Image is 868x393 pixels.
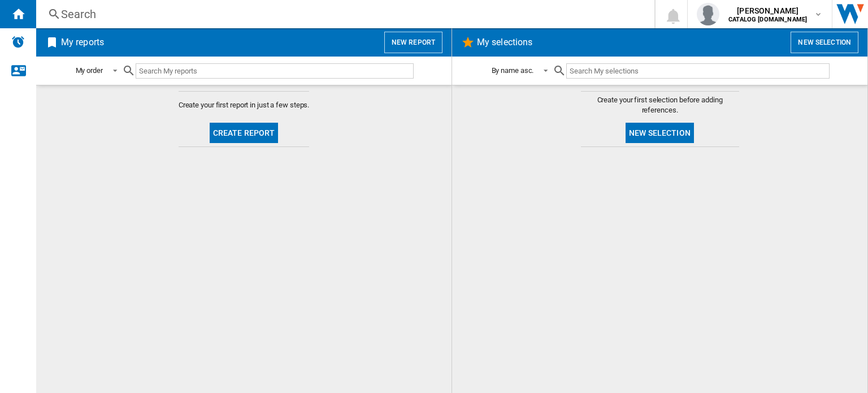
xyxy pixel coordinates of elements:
img: profile.jpg [697,3,719,25]
button: New report [384,32,442,53]
button: Create report [210,123,279,143]
div: Search [61,6,625,22]
img: alerts-logo.svg [11,35,25,49]
h2: My selections [475,32,535,53]
div: My order [76,66,103,75]
button: New selection [626,123,694,143]
span: [PERSON_NAME] [728,5,807,16]
input: Search My selections [566,63,829,79]
span: Create your first report in just a few steps. [179,100,310,110]
input: Search My reports [136,63,414,79]
h2: My reports [59,32,106,53]
button: New selection [791,32,858,53]
span: Create your first selection before adding references. [581,95,739,115]
b: CATALOG [DOMAIN_NAME] [728,16,807,23]
div: By name asc. [492,66,534,75]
